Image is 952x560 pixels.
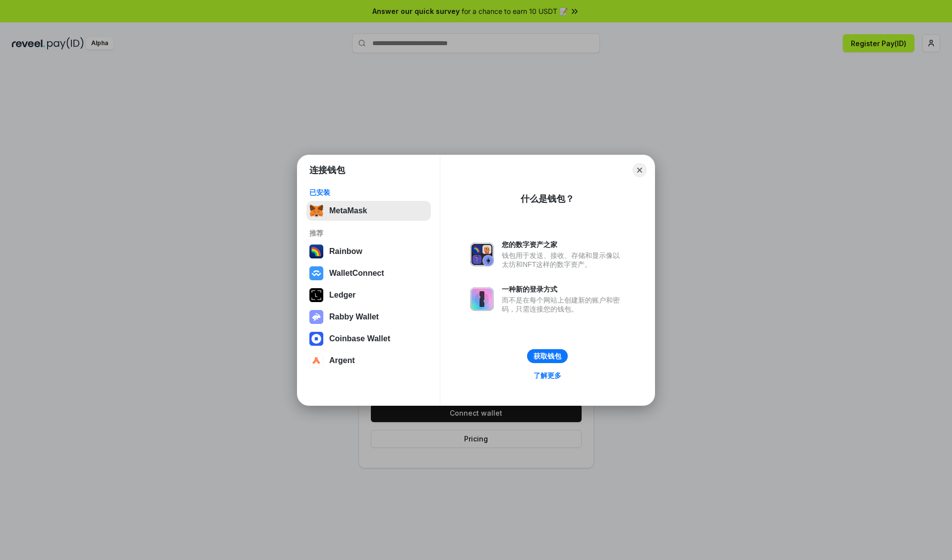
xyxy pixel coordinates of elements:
[309,229,428,238] div: 推荐
[329,356,355,365] div: Argent
[633,163,647,177] button: Close
[534,371,561,380] div: 了解更多
[306,351,431,371] button: Argent
[527,349,568,363] button: 获取钱包
[329,291,356,300] div: Ledger
[306,285,431,305] button: Ledger
[306,307,431,327] button: Rabby Wallet
[309,266,323,280] img: svg+xml,%3Csvg%20width%3D%2228%22%20height%3D%2228%22%20viewBox%3D%220%200%2028%2028%22%20fill%3D...
[502,240,625,249] div: 您的数字资产之家
[309,204,323,218] img: svg+xml,%3Csvg%20fill%3D%22none%22%20height%3D%2233%22%20viewBox%3D%220%200%2035%2033%22%20width%...
[309,332,323,346] img: svg+xml,%3Csvg%20width%3D%2228%22%20height%3D%2228%22%20viewBox%3D%220%200%2028%2028%22%20fill%3D...
[309,188,428,197] div: 已安装
[306,329,431,349] button: Coinbase Wallet
[502,296,625,313] div: 而不是在每个网站上创建新的账户和密码，只需连接您的钱包。
[329,269,384,278] div: WalletConnect
[306,201,431,221] button: MetaMask
[521,193,574,205] div: 什么是钱包？
[502,251,625,269] div: 钱包用于发送、接收、存储和显示像以太坊和NFT这样的数字资产。
[329,247,362,256] div: Rainbow
[309,354,323,368] img: svg+xml,%3Csvg%20width%3D%2228%22%20height%3D%2228%22%20viewBox%3D%220%200%2028%2028%22%20fill%3D...
[329,206,367,215] div: MetaMask
[306,263,431,283] button: WalletConnect
[502,285,625,294] div: 一种新的登录方式
[309,310,323,324] img: svg+xml,%3Csvg%20xmlns%3D%22http%3A%2F%2Fwww.w3.org%2F2000%2Fsvg%22%20fill%3D%22none%22%20viewBox...
[329,312,379,321] div: Rabby Wallet
[470,243,494,266] img: svg+xml,%3Csvg%20xmlns%3D%22http%3A%2F%2Fwww.w3.org%2F2000%2Fsvg%22%20fill%3D%22none%22%20viewBox...
[534,352,561,361] div: 获取钱包
[306,242,431,261] button: Rainbow
[309,288,323,302] img: svg+xml,%3Csvg%20xmlns%3D%22http%3A%2F%2Fwww.w3.org%2F2000%2Fsvg%22%20width%3D%2228%22%20height%3...
[309,245,323,258] img: svg+xml,%3Csvg%20width%3D%22120%22%20height%3D%22120%22%20viewBox%3D%220%200%20120%20120%22%20fil...
[309,164,345,176] h1: 连接钱包
[329,334,390,343] div: Coinbase Wallet
[470,287,494,311] img: svg+xml,%3Csvg%20xmlns%3D%22http%3A%2F%2Fwww.w3.org%2F2000%2Fsvg%22%20fill%3D%22none%22%20viewBox...
[528,369,567,382] a: 了解更多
